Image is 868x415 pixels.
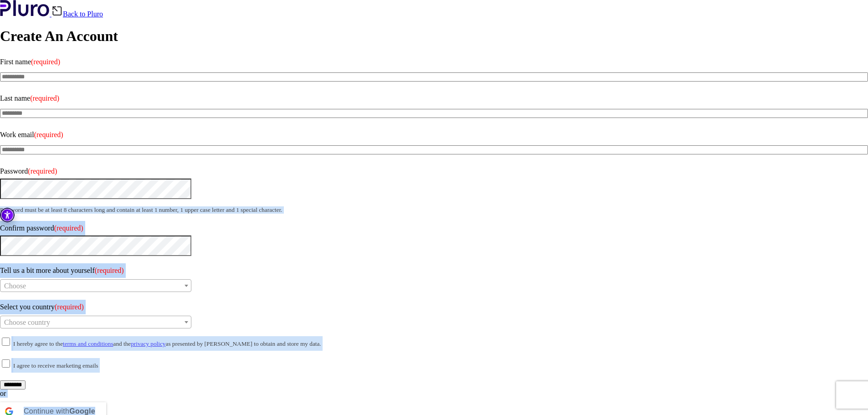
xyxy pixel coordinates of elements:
span: Choose country [4,318,50,326]
a: Back to Pluro [51,10,103,18]
b: Google [69,407,95,415]
input: I agree to receive marketing emails [2,359,10,368]
span: (required) [31,58,60,66]
span: Choose [4,282,26,290]
img: Back icon [51,5,63,16]
a: privacy policy [131,340,165,347]
a: terms and conditions [63,340,113,347]
small: I agree to receive marketing emails [13,362,98,369]
span: (required) [30,94,59,102]
input: I hereby agree to theterms and conditionsand theprivacy policyas presented by [PERSON_NAME] to ob... [2,338,10,346]
span: (required) [95,266,124,274]
span: (required) [54,224,83,232]
small: I hereby agree to the and the as presented by [PERSON_NAME] to obtain and store my data. [13,340,321,347]
span: (required) [34,131,63,138]
span: (required) [28,167,57,175]
span: (required) [55,303,84,311]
